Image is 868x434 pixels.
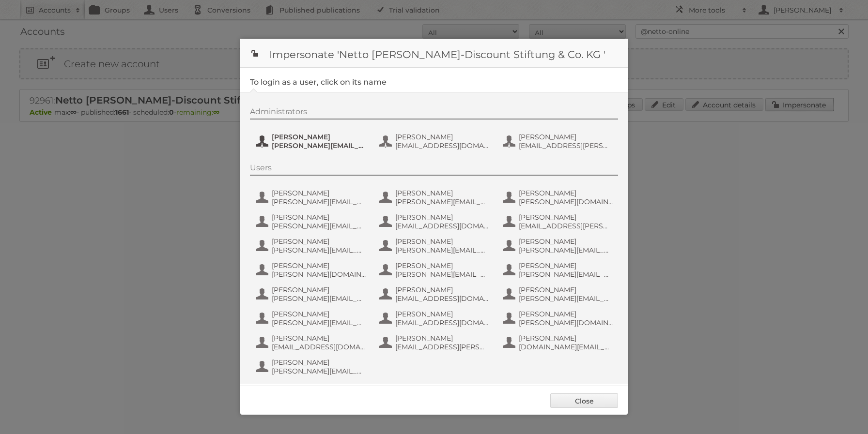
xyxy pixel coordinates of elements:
span: [PERSON_NAME] [519,310,613,318]
button: [PERSON_NAME] [EMAIL_ADDRESS][DOMAIN_NAME] [378,132,492,151]
span: [PERSON_NAME][EMAIL_ADDRESS][DOMAIN_NAME] [272,197,366,206]
span: [PERSON_NAME][EMAIL_ADDRESS][PERSON_NAME][PERSON_NAME][DOMAIN_NAME] [272,294,366,303]
span: [PERSON_NAME] [272,237,366,246]
span: [PERSON_NAME][DOMAIN_NAME][EMAIL_ADDRESS][PERSON_NAME][DOMAIN_NAME] [519,318,613,327]
span: [PERSON_NAME] [395,237,489,246]
legend: To login as a user, click on its name [250,77,387,87]
button: [PERSON_NAME] [PERSON_NAME][EMAIL_ADDRESS][PERSON_NAME][PERSON_NAME][DOMAIN_NAME] [378,260,492,280]
button: [PERSON_NAME] [EMAIL_ADDRESS][PERSON_NAME][PERSON_NAME][DOMAIN_NAME] [502,132,616,151]
span: [PERSON_NAME] [272,310,366,318]
button: [PERSON_NAME] [PERSON_NAME][EMAIL_ADDRESS][DOMAIN_NAME] [255,236,369,255]
span: [PERSON_NAME] [395,213,489,222]
span: [PERSON_NAME][DOMAIN_NAME][EMAIL_ADDRESS][PERSON_NAME][PERSON_NAME][DOMAIN_NAME] [272,270,366,279]
span: [DOMAIN_NAME][EMAIL_ADDRESS][PERSON_NAME][DOMAIN_NAME] [519,343,613,351]
span: [PERSON_NAME][EMAIL_ADDRESS][DOMAIN_NAME] [519,294,613,303]
span: [PERSON_NAME][EMAIL_ADDRESS][PERSON_NAME][DOMAIN_NAME] [519,270,613,279]
span: [PERSON_NAME][EMAIL_ADDRESS][PERSON_NAME][DOMAIN_NAME] [272,222,366,230]
span: [EMAIL_ADDRESS][DOMAIN_NAME] [272,343,366,351]
button: [PERSON_NAME] [PERSON_NAME][EMAIL_ADDRESS][PERSON_NAME][DOMAIN_NAME] [502,260,616,280]
button: [PERSON_NAME] [EMAIL_ADDRESS][DOMAIN_NAME] [378,212,492,231]
a: Close [550,393,618,408]
span: [PERSON_NAME] [395,334,489,343]
span: [PERSON_NAME] [272,189,366,197]
button: [PERSON_NAME] [PERSON_NAME][DOMAIN_NAME][EMAIL_ADDRESS][PERSON_NAME][PERSON_NAME][DOMAIN_NAME] [255,260,369,280]
span: [PERSON_NAME][EMAIL_ADDRESS][DOMAIN_NAME] [272,246,366,254]
span: [PERSON_NAME] [272,133,366,141]
button: [PERSON_NAME] [PERSON_NAME][EMAIL_ADDRESS][PERSON_NAME][DOMAIN_NAME] [255,212,369,231]
span: [EMAIL_ADDRESS][PERSON_NAME][PERSON_NAME][DOMAIN_NAME] [519,222,613,230]
span: [PERSON_NAME] [395,133,489,141]
span: [PERSON_NAME] [272,358,366,367]
button: [PERSON_NAME] [EMAIL_ADDRESS][DOMAIN_NAME] [255,333,369,352]
span: [PERSON_NAME] [272,213,366,222]
span: [PERSON_NAME] [395,261,489,270]
button: [PERSON_NAME] [EMAIL_ADDRESS][DOMAIN_NAME] [378,309,492,328]
span: [PERSON_NAME][EMAIL_ADDRESS][PERSON_NAME][PERSON_NAME][DOMAIN_NAME] [395,246,489,254]
button: [PERSON_NAME] [PERSON_NAME][EMAIL_ADDRESS][DOMAIN_NAME] [255,188,369,207]
button: [PERSON_NAME] [PERSON_NAME][EMAIL_ADDRESS][DOMAIN_NAME] [502,284,616,304]
button: [PERSON_NAME] [DOMAIN_NAME][EMAIL_ADDRESS][PERSON_NAME][DOMAIN_NAME] [502,333,616,352]
span: [EMAIL_ADDRESS][PERSON_NAME][PERSON_NAME][DOMAIN_NAME] [519,141,613,150]
span: [PERSON_NAME] [272,261,366,270]
span: [PERSON_NAME] [272,285,366,294]
span: [PERSON_NAME] [519,261,613,270]
button: [PERSON_NAME] [PERSON_NAME][EMAIL_ADDRESS][PERSON_NAME][PERSON_NAME][DOMAIN_NAME] [502,236,616,255]
span: [PERSON_NAME] [519,237,613,246]
span: [PERSON_NAME] [519,189,613,197]
div: Users [250,163,618,176]
span: [PERSON_NAME] [395,285,489,294]
span: [PERSON_NAME][DOMAIN_NAME][EMAIL_ADDRESS][PERSON_NAME][PERSON_NAME][DOMAIN_NAME] [519,197,613,206]
span: [EMAIL_ADDRESS][PERSON_NAME][PERSON_NAME][DOMAIN_NAME] [395,343,489,351]
div: Administrators [250,107,618,120]
button: [PERSON_NAME] [EMAIL_ADDRESS][PERSON_NAME][PERSON_NAME][DOMAIN_NAME] [502,212,616,231]
button: [PERSON_NAME] [PERSON_NAME][EMAIL_ADDRESS][PERSON_NAME][DOMAIN_NAME] [255,357,369,376]
span: [PERSON_NAME][EMAIL_ADDRESS][PERSON_NAME][PERSON_NAME][DOMAIN_NAME] [519,246,613,254]
button: [PERSON_NAME] [PERSON_NAME][DOMAIN_NAME][EMAIL_ADDRESS][PERSON_NAME][PERSON_NAME][DOMAIN_NAME] [502,188,616,207]
button: [PERSON_NAME] [PERSON_NAME][EMAIL_ADDRESS][PERSON_NAME][PERSON_NAME][DOMAIN_NAME] [255,284,369,304]
span: [PERSON_NAME] [519,334,613,343]
button: [PERSON_NAME] [EMAIL_ADDRESS][DOMAIN_NAME] [378,284,492,304]
span: [EMAIL_ADDRESS][DOMAIN_NAME] [395,294,489,303]
button: [PERSON_NAME] [PERSON_NAME][EMAIL_ADDRESS][PERSON_NAME][PERSON_NAME][DOMAIN_NAME] [378,236,492,255]
span: [PERSON_NAME][EMAIL_ADDRESS][PERSON_NAME][PERSON_NAME][DOMAIN_NAME] [395,270,489,279]
span: [PERSON_NAME] [272,334,366,343]
span: [PERSON_NAME][EMAIL_ADDRESS][PERSON_NAME][DOMAIN_NAME] [272,141,366,150]
span: [PERSON_NAME][EMAIL_ADDRESS][PERSON_NAME][PERSON_NAME][DOMAIN_NAME] [272,318,366,327]
span: [EMAIL_ADDRESS][DOMAIN_NAME] [395,318,489,327]
span: [PERSON_NAME] [395,310,489,318]
button: [PERSON_NAME] [EMAIL_ADDRESS][PERSON_NAME][PERSON_NAME][DOMAIN_NAME] [378,333,492,352]
span: [PERSON_NAME] [519,133,613,141]
button: [PERSON_NAME] [PERSON_NAME][EMAIL_ADDRESS][PERSON_NAME][DOMAIN_NAME] [255,132,369,151]
span: [PERSON_NAME] [519,285,613,294]
span: [PERSON_NAME][EMAIL_ADDRESS][PERSON_NAME][DOMAIN_NAME] [272,367,366,375]
h1: Impersonate 'Netto [PERSON_NAME]-Discount Stiftung & Co. KG ' [240,39,628,68]
span: [EMAIL_ADDRESS][DOMAIN_NAME] [395,222,489,230]
button: [PERSON_NAME] [PERSON_NAME][DOMAIN_NAME][EMAIL_ADDRESS][PERSON_NAME][DOMAIN_NAME] [502,309,616,328]
span: [PERSON_NAME] [519,213,613,222]
span: [EMAIL_ADDRESS][DOMAIN_NAME] [395,141,489,150]
span: [PERSON_NAME][EMAIL_ADDRESS][PERSON_NAME][PERSON_NAME][DOMAIN_NAME] [395,197,489,206]
button: [PERSON_NAME] [PERSON_NAME][EMAIL_ADDRESS][PERSON_NAME][PERSON_NAME][DOMAIN_NAME] [255,309,369,328]
button: [PERSON_NAME] [PERSON_NAME][EMAIL_ADDRESS][PERSON_NAME][PERSON_NAME][DOMAIN_NAME] [378,188,492,207]
span: [PERSON_NAME] [395,189,489,197]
